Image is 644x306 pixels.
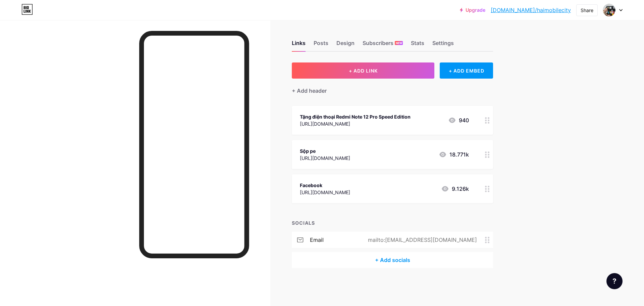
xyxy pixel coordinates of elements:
[292,62,434,79] button: + ADD LINK
[300,155,350,162] div: [URL][DOMAIN_NAME]
[292,252,493,268] div: + Add socials
[300,120,411,127] div: [URL][DOMAIN_NAME]
[300,147,350,155] div: Sộp pe
[491,6,571,14] a: [DOMAIN_NAME]/haimobilecity
[310,236,324,244] div: email
[292,219,493,226] div: SOCIALS
[460,7,485,13] a: Upgrade
[300,189,350,196] div: [URL][DOMAIN_NAME]
[440,62,493,79] div: + ADD EMBED
[432,39,454,51] div: Settings
[292,39,306,51] div: Links
[336,39,355,51] div: Design
[300,113,411,120] div: Tặng điện thoại Redmi Note 12 Pro Speed Edition
[448,116,469,124] div: 940
[349,68,378,74] span: + ADD LINK
[357,236,485,244] div: mailto:[EMAIL_ADDRESS][DOMAIN_NAME]
[441,185,469,193] div: 9.126k
[314,39,328,51] div: Posts
[292,87,327,95] div: + Add header
[581,7,593,14] div: Share
[396,41,402,45] span: NEW
[439,150,469,159] div: 18.771k
[300,182,350,189] div: Facebook
[363,39,403,51] div: Subscribers
[603,4,615,16] img: haimobilecity
[411,39,424,51] div: Stats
